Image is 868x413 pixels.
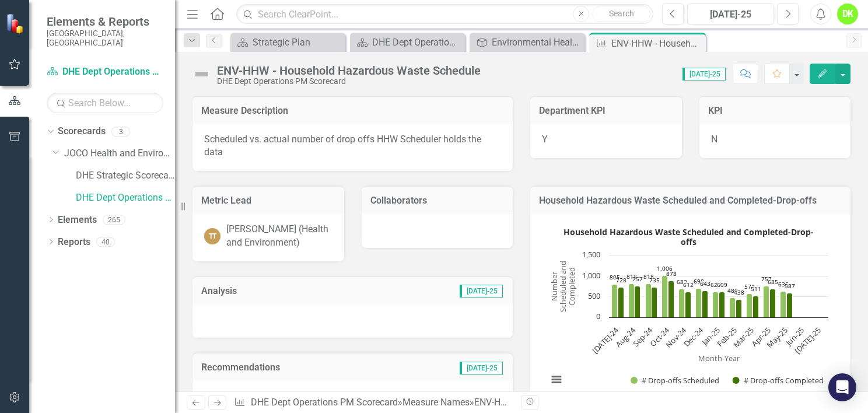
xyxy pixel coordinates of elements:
[96,237,115,247] div: 40
[666,269,677,278] text: 878
[663,324,688,349] text: Nov-24
[635,286,640,317] path: Aug-24, 757. # Drop-offs Completed.
[696,288,702,317] path: Dec-24, 698. # Drop-offs Scheduled.
[734,288,744,296] text: 438
[612,256,821,318] g: # Drop-offs Scheduled, bar series 1 of 2 with 13 bars.
[761,275,772,283] text: 757
[201,106,504,116] h3: Measure Description
[770,289,776,317] path: Apr-25, 685. # Drop-offs Completed.
[828,373,856,401] div: Open Intercom Messenger
[646,283,652,317] path: Sep-24, 818. # Drop-offs Scheduled.
[683,281,694,289] text: 612
[792,325,823,356] text: [DATE]-25
[629,283,635,317] path: Aug-24, 818. # Drop-offs Scheduled.
[204,228,220,244] div: TT
[217,77,481,86] div: DHE Dept Operations PM Scorecard
[473,35,582,50] a: Environmental Health - A safe and sustainable environment contributes to a high quality of life. ...
[702,290,708,317] path: Dec-24, 643. # Drop-offs Completed.
[783,325,806,348] text: Jun-25
[780,291,786,317] path: May-25, 636. # Drop-offs Scheduled.
[542,134,548,145] span: Y
[685,292,691,317] path: Nov-24, 612. # Drop-offs Completed.
[699,325,722,348] text: Jan-25
[542,223,839,398] div: Household Hazardous Waste Scheduled and Completed-Drop-offs. Highcharts interactive chart.
[201,195,335,206] h3: Metric Lead
[251,397,398,408] a: DHE Dept Operations PM Scorecard
[679,289,685,317] path: Nov-24, 682. # Drop-offs Scheduled.
[6,13,26,34] img: ClearPoint Strategy
[727,286,738,295] text: 480
[698,353,740,363] text: Month-Year
[717,281,727,289] text: 609
[539,195,842,206] h3: Household Hazardous Waste Scheduled and Completed-Drop-offs
[58,236,90,249] a: Reports
[668,281,674,317] path: Oct-24, 878. # Drop-offs Completed.
[711,134,717,145] span: N
[217,64,481,77] div: ENV-HHW - Household Hazardous Waste Schedule
[47,15,163,29] span: Elements & Reports
[201,286,336,296] h3: Analysis
[694,277,704,285] text: 698
[648,324,672,348] text: Oct-24
[626,272,637,281] text: 818
[749,325,772,348] text: Apr-25
[632,275,643,283] text: 757
[460,362,503,374] span: [DATE]-25
[192,65,211,83] img: Not Defined
[234,396,513,409] div: » »
[76,191,175,205] a: DHE Dept Operations PM Scorecard
[542,223,834,398] svg: Interactive chart
[751,285,761,293] text: 511
[204,134,481,158] span: Scheduled vs. actual number of drop offs HHW Scheduler holds the data
[681,324,706,349] text: Dec-24
[657,264,673,272] text: 1,006
[778,280,789,288] text: 636
[700,279,710,288] text: 643
[764,325,789,350] text: May-25
[201,362,395,373] h3: Recommendations
[764,286,769,317] path: Apr-25, 757. # Drop-offs Scheduled.
[736,299,742,317] path: Feb-25, 438. # Drop-offs Completed.
[592,6,650,22] button: Search
[652,287,657,317] path: Sep-24, 735. # Drop-offs Completed.
[837,3,858,24] button: DK
[236,4,653,24] input: Search ClearPoint...
[733,375,824,386] button: Show # Drop-offs Completed
[631,324,655,349] text: Sep-24
[47,29,163,48] small: [GEOGRAPHIC_DATA], [GEOGRAPHIC_DATA]
[662,275,668,317] path: Oct-24, 1,006. # Drop-offs Scheduled.
[643,272,654,281] text: 818
[539,106,673,116] h3: Department KPI
[713,292,719,317] path: Jan-25, 622. # Drop-offs Scheduled.
[492,35,582,50] div: Environmental Health - A safe and sustainable environment contributes to a high quality of life. ...
[549,261,577,312] text: Number Scheduled and Completed
[58,213,97,227] a: Elements
[582,249,600,260] text: 1,500
[677,278,687,286] text: 682
[64,147,175,160] a: JOCO Health and Environment
[111,127,130,136] div: 3
[687,3,774,24] button: [DATE]-25
[596,311,600,321] text: 0
[548,372,565,388] button: View chart menu, Household Hazardous Waste Scheduled and Completed-Drop-offs
[590,324,621,356] text: [DATE]-24
[785,282,795,290] text: 587
[460,285,503,297] span: [DATE]-25
[612,284,618,317] path: Jul-24, 805. # Drop-offs Scheduled.
[58,125,106,138] a: Scorecards
[613,324,638,349] text: Aug-24
[582,270,600,281] text: 1,000
[47,93,163,113] input: Search Below...
[682,68,726,80] span: [DATE]-25
[787,293,793,317] path: May-25, 587. # Drop-offs Completed.
[744,282,755,290] text: 571
[588,290,600,301] text: 500
[747,293,752,317] path: Mar-25, 571. # Drop-offs Scheduled.
[610,273,620,281] text: 805
[691,8,770,22] div: [DATE]-25
[226,223,332,250] div: [PERSON_NAME] (Health and Environment)
[753,296,759,317] path: Mar-25, 511. # Drop-offs Completed.
[474,397,682,408] div: ENV-HHW - Household Hazardous Waste Schedule
[233,35,342,50] a: Strategic Plan
[649,276,660,284] text: 735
